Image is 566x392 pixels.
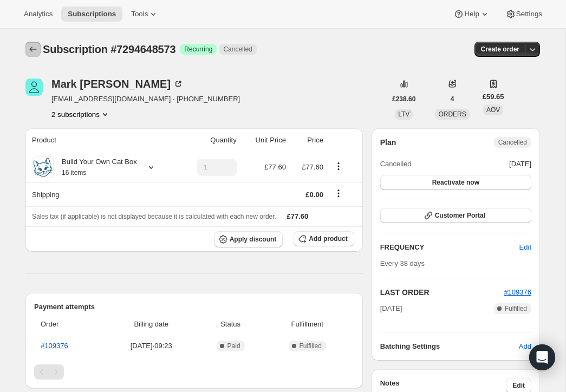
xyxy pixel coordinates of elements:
span: Create order [481,45,519,54]
h2: FREQUENCY [380,242,519,253]
span: Billing date [108,319,194,330]
span: Subscriptions [68,10,116,18]
span: Fulfilled [505,304,527,313]
span: Reactivate now [432,178,479,187]
span: [EMAIL_ADDRESS][DOMAIN_NAME] · [PHONE_NUMBER] [51,94,240,104]
th: Product [25,128,178,152]
button: Analytics [17,6,59,22]
span: Mark Josiah [25,79,43,96]
button: Apply discount [214,231,283,247]
button: Create order [474,42,526,57]
span: £77.60 [287,212,309,220]
button: Help [447,6,496,22]
span: £238.60 [392,95,415,103]
button: Tools [125,6,165,22]
span: AOV [486,106,500,114]
span: Help [464,10,479,18]
th: Order [34,312,105,336]
span: Paid [227,342,240,350]
span: £0.00 [305,191,323,199]
button: Reactivate now [380,175,531,190]
span: £59.65 [483,92,504,102]
span: Status [200,319,260,330]
span: Cancelled [498,138,527,147]
span: [DATE] · 09:23 [108,341,194,351]
h2: LAST ORDER [380,287,504,298]
button: £238.60 [386,92,422,107]
h6: Batching Settings [380,341,519,352]
span: Settings [516,10,542,18]
button: Edit [513,239,538,256]
button: #109376 [504,287,531,298]
span: Analytics [24,10,53,18]
small: 16 items [62,169,86,177]
button: Shipping actions [330,187,347,199]
span: Add product [309,234,347,243]
nav: Pagination [34,364,354,380]
button: Product actions [330,160,347,172]
span: £77.60 [264,163,286,171]
button: Add product [294,231,354,246]
span: Sales tax (if applicable) is not displayed because it is calculated with each new order. [32,213,276,220]
div: Open Intercom Messenger [529,344,555,370]
button: Subscriptions [61,6,122,22]
span: Edit [512,381,525,390]
h2: Payment attempts [34,302,354,312]
span: 4 [451,95,454,103]
h2: Plan [380,137,396,148]
span: Customer Portal [435,211,485,220]
span: Add [519,341,531,352]
img: product img [32,158,54,177]
span: Apply discount [230,235,277,244]
span: Fulfilled [300,342,322,350]
a: #109376 [504,288,531,296]
span: Subscription #7294648573 [43,43,175,55]
span: £77.60 [302,163,323,171]
span: [DATE] [509,159,531,169]
button: Product actions [51,109,110,120]
div: Build Your Own Cat Box [54,156,137,178]
span: Fulfillment [267,319,348,330]
span: Tools [131,10,148,18]
a: #109376 [41,342,68,350]
span: Every 38 days [380,259,425,267]
div: Mark [PERSON_NAME] [51,79,184,89]
span: Edit [519,242,531,253]
span: ORDERS [438,110,466,118]
span: [DATE] [380,303,402,314]
span: Cancelled [223,45,252,54]
span: LTV [398,110,409,118]
button: Customer Portal [380,208,531,223]
th: Quantity [178,128,239,152]
th: Unit Price [240,128,289,152]
button: Settings [499,6,549,22]
button: Add [512,338,538,355]
button: 4 [444,92,461,107]
span: Recurring [184,45,212,54]
button: Subscriptions [25,42,41,57]
th: Shipping [25,182,178,206]
th: Price [289,128,327,152]
span: Cancelled [380,159,412,169]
